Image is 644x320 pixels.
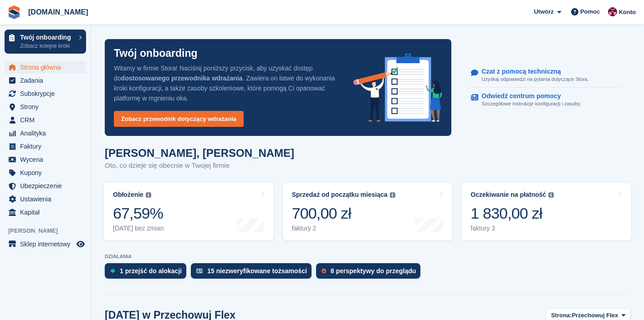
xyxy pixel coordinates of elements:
a: Sprzedaż od początku miesiąca 700,00 zł faktury 2 [283,183,453,240]
span: [PERSON_NAME] [8,226,91,235]
div: 15 niezweryfikowane tożsamości [207,267,307,275]
p: Odwiedź centrum pomocy [481,92,574,100]
img: onboarding-info-6c161a55d2c0e0a8cae90662b2fe09162a5109e8cc188191df67fb4f79e88e88.svg [353,54,443,122]
span: Kapitał [20,206,75,219]
img: move_ins_to_allocate_icon-fdf77a2bb77ea45bf5b3d319d69a93e2d87916cf1d5bf7949dd705db3b84f3ca.svg [110,268,115,274]
a: menu [5,140,86,153]
a: menu [5,127,86,140]
p: Czat z pomocą techniczną [481,68,581,75]
p: Twój onboarding [20,34,74,40]
a: menu [5,61,86,74]
a: Odwiedź centrum pomocy Szczegółowe instrukcje konfiguracji i zasoby. [471,88,622,112]
a: menu [5,166,86,179]
span: Subskrypcje [20,87,75,100]
strong: dostosowanego przewodnika wdrażania [121,75,243,82]
span: Faktury [20,140,75,153]
div: [DATE] bez zmian [113,225,164,232]
p: Oto, co dzieje się obecnie w Twojej firmie [105,160,294,171]
span: Zadania [20,74,75,87]
span: Strony [20,100,75,113]
span: Przechowuj Flex [572,311,618,320]
a: 1 przejść do alokacji [105,263,191,283]
a: menu [5,114,86,126]
div: 1 przejść do alokacji [120,267,182,275]
a: menu [5,206,86,219]
img: verify_identity-adf6edd0f0f0b5bbfe63781bf79b02c33cf7c696d77639b501bdc392416b5a36.svg [196,268,203,274]
span: Kupony [20,166,75,179]
a: menu [5,74,86,87]
a: Czat z pomocą techniczną Uzyskaj odpowiedzi na pytania dotyczące Stora. [471,63,622,88]
a: menu [5,180,86,192]
div: faktury 2 [292,225,395,232]
a: Obłożenie 67,59% [DATE] bez zmian [104,183,274,240]
a: Twój onboarding Zobacz kolejne kroki [5,30,86,54]
div: Oczekiwanie na płatność [470,191,546,199]
h1: [PERSON_NAME], [PERSON_NAME] [105,147,294,159]
p: DZIAŁANIA [105,254,630,260]
a: menu [5,100,86,113]
span: Strona: [551,311,572,320]
p: Zobacz kolejne kroki [20,42,74,50]
span: Ubezpieczenie [20,180,75,192]
p: Szczegółowe instrukcje konfiguracji i zasoby. [481,100,581,108]
a: 15 niezweryfikowane tożsamości [191,263,316,283]
a: menu [5,87,86,100]
img: prospect-51fa495bee0391a8d652442698ab0144808aea92771e9ea1ae160a38d050c398.svg [322,268,326,274]
p: Uzyskaj odpowiedzi na pytania dotyczące Stora. [481,75,588,83]
div: 700,00 zł [292,204,395,223]
p: Twój onboarding [114,48,198,59]
div: 8 perspektywy do przeglądu [331,267,416,275]
span: Wycena [20,153,75,166]
a: menu [5,238,86,250]
a: Oczekiwanie na płatność 1 830,00 zł faktury 3 [461,183,631,240]
a: 8 perspektywy do przeglądu [316,263,425,283]
img: icon-info-grey-7440780725fd019a000dd9b08b2336e03edf1995a4989e88bcd33f0948082b44.svg [390,192,395,198]
a: Zobacz przewodnik dotyczący wdrażania [114,111,244,127]
div: 1 830,00 zł [470,204,554,223]
div: Obłożenie [113,191,143,199]
span: Strona główna [20,61,75,74]
div: 67,59% [113,204,164,223]
div: faktury 3 [470,225,554,232]
a: Podgląd sklepu [75,239,86,250]
img: Mateusz Kacwin [608,7,617,16]
a: menu [5,153,86,166]
span: Konto [618,8,636,17]
img: icon-info-grey-7440780725fd019a000dd9b08b2336e03edf1995a4989e88bcd33f0948082b44.svg [548,192,554,198]
span: Ustawienia [20,193,75,205]
span: Sklep internetowy [20,238,75,250]
div: Sprzedaż od początku miesiąca [292,191,388,199]
span: Analityka [20,127,75,140]
img: stora-icon-8386f47178a22dfd0bd8f6a31ec36ba5ce8667c1dd55bd0f319d3a0aa187defe.svg [7,5,21,19]
span: CRM [20,114,75,126]
span: Utwórz [534,7,553,16]
img: icon-info-grey-7440780725fd019a000dd9b08b2336e03edf1995a4989e88bcd33f0948082b44.svg [146,192,151,198]
a: [DOMAIN_NAME] [25,5,92,20]
span: Pomoc [580,7,600,16]
a: menu [5,193,86,205]
p: Witamy w firmie Stora! Naciśnij poniższy przycisk, aby uzyskać dostęp do . Zawiera on łatwe do wy... [114,63,339,103]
